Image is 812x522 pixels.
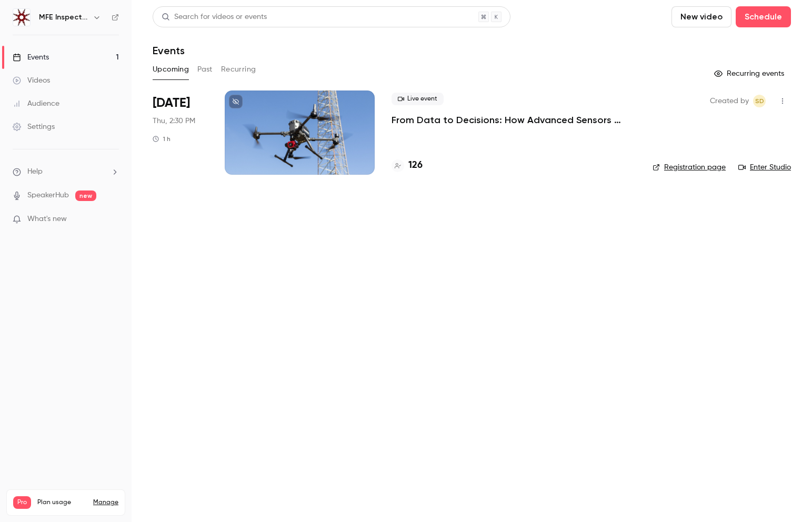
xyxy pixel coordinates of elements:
div: Search for videos or events [162,12,267,23]
span: Help [27,166,43,177]
span: [DATE] [153,95,190,112]
button: Schedule [736,6,791,27]
h4: 126 [408,158,423,173]
span: Pro [13,496,31,509]
div: Sep 25 Thu, 1:30 PM (America/Chicago) [153,91,208,175]
span: Spenser Dukowitz [753,95,766,107]
a: SpeakerHub [27,190,69,201]
h1: Events [153,44,185,57]
li: help-dropdown-opener [13,166,119,177]
span: new [75,190,96,201]
button: Past [197,61,213,78]
h6: MFE Inspection Solutions [39,12,88,23]
a: Enter Studio [738,162,791,173]
button: Upcoming [153,61,189,78]
span: Live event [392,93,444,105]
a: From Data to Decisions: How Advanced Sensors Transform Industrial Inspections [392,114,636,126]
a: 126 [392,158,423,173]
span: Plan usage [37,498,87,507]
button: Recurring [221,61,256,78]
div: 1 h [153,135,171,143]
div: Settings [13,122,55,132]
button: New video [671,6,731,27]
div: Videos [13,75,50,86]
span: SD [755,95,764,107]
span: Thu, 2:30 PM [153,116,195,126]
a: Registration page [653,162,726,173]
div: Audience [13,98,59,109]
button: Recurring events [709,65,791,82]
div: Events [13,52,49,63]
a: Manage [93,498,118,507]
span: What's new [27,214,67,225]
img: MFE Inspection Solutions [13,9,30,26]
span: Created by [710,95,749,107]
